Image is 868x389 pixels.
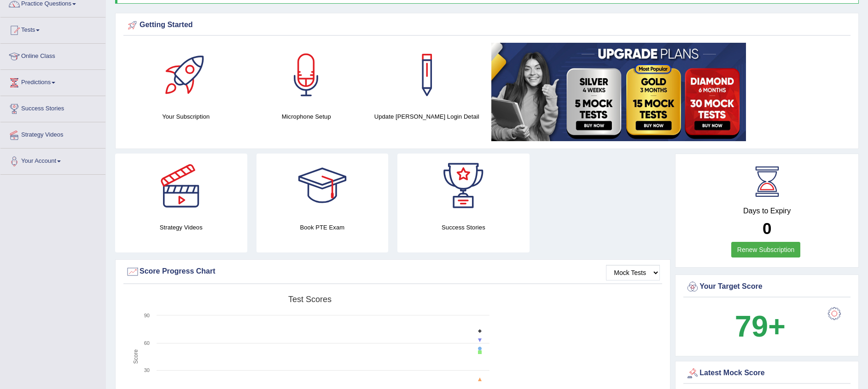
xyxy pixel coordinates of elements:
h4: Strategy Videos [115,223,247,232]
h4: Microphone Setup [250,112,361,121]
h4: Your Subscription [130,112,241,121]
h4: Success Stories [397,223,530,232]
text: 30 [144,367,150,373]
a: Tests [0,17,105,40]
a: Predictions [0,70,105,93]
img: small5.jpg [491,43,746,141]
h4: Days to Expiry [686,207,848,215]
a: Success Stories [0,96,105,119]
div: Latest Mock Score [686,366,848,380]
h4: Book PTE Exam [256,223,389,232]
tspan: Test scores [288,295,332,304]
div: Score Progress Chart [126,265,660,279]
tspan: Score [133,349,139,364]
a: Your Account [0,149,105,172]
div: Your Target Score [686,280,848,294]
b: 79+ [735,309,786,343]
text: 60 [144,340,150,346]
a: Strategy Videos [0,122,105,145]
a: Online Class [0,44,105,67]
b: 0 [763,219,771,237]
text: 90 [144,313,150,318]
div: Getting Started [126,18,848,32]
a: Renew Subscription [731,242,801,257]
h4: Update [PERSON_NAME] Login Detail [371,112,482,121]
